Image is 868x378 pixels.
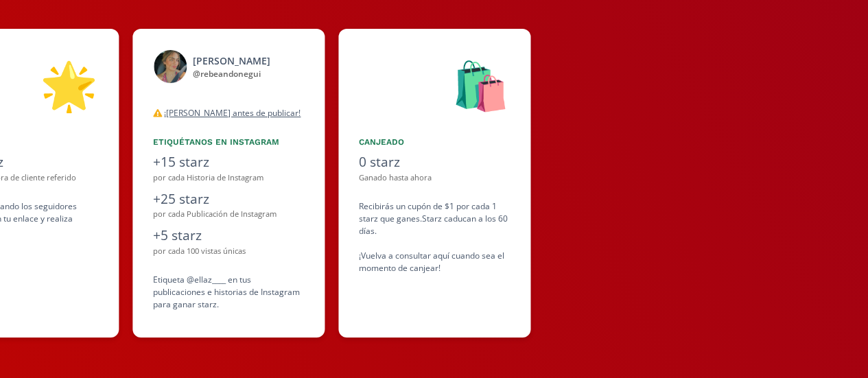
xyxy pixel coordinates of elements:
div: por cada 100 vistas únicas [153,246,304,257]
div: @ rebeandonegui [193,68,270,80]
div: por cada Historia de Instagram [153,172,304,184]
div: 🛍️ [359,49,510,119]
div: Recibirás un cupón de $1 por cada 1 starz que ganes. Starz caducan a los 60 días. ¡Vuelva a consu... [359,200,510,274]
div: Ganado hasta ahora [359,172,510,184]
div: [PERSON_NAME] [193,54,270,68]
div: 0 starz [359,152,510,172]
div: por cada Publicación de Instagram [153,209,304,220]
div: +5 starz [153,226,304,246]
div: Canjeado [359,136,510,148]
div: +25 starz [153,189,304,209]
u: ¡[PERSON_NAME] antes de publicar! [164,107,301,119]
div: Etiquétanos en Instagram [153,136,304,148]
div: +15 starz [153,152,304,172]
img: 458158229_2148961812164026_6364975398126986264_n.jpg [153,49,187,84]
div: Etiqueta @ellaz____ en tus publicaciones e historias de Instagram para ganar starz. [153,274,304,311]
